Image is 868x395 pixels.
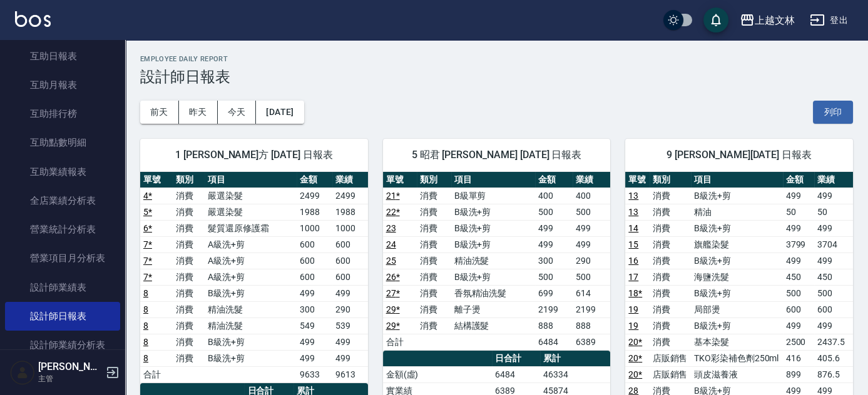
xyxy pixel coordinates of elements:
img: Logo [15,11,51,27]
td: 614 [573,285,610,301]
td: 499 [814,252,853,269]
td: 消費 [650,317,691,334]
td: 50 [814,204,853,220]
button: 昨天 [179,101,218,124]
th: 項目 [451,172,536,188]
td: 450 [814,269,853,285]
a: 設計師業績表 [5,273,120,302]
h2: Employee Daily Report [140,55,853,63]
td: 500 [783,285,814,301]
td: B級洗+剪 [691,252,783,269]
td: 消費 [650,301,691,317]
a: 互助業績報表 [5,157,120,186]
td: 600 [297,269,332,285]
td: 1988 [297,204,332,220]
th: 項目 [691,172,783,188]
button: 今天 [218,101,257,124]
td: 消費 [173,317,205,334]
td: 6389 [573,334,610,350]
td: 消費 [173,350,205,366]
td: TKO彩染補色劑250ml [691,350,783,366]
td: 500 [535,269,573,285]
td: 6484 [492,366,540,382]
td: 消費 [417,317,451,334]
a: 營業統計分析表 [5,215,120,244]
td: 499 [297,334,332,350]
a: 設計師業績分析表 [5,331,120,359]
td: 1000 [297,220,332,236]
th: 業績 [573,172,610,188]
td: 3704 [814,236,853,252]
td: 600 [332,269,368,285]
table: a dense table [140,172,368,383]
td: 旗艦染髮 [691,236,783,252]
th: 項目 [205,172,297,188]
th: 業績 [332,172,368,188]
a: 營業項目月分析表 [5,244,120,272]
td: A級洗+剪 [205,252,297,269]
td: 店販銷售 [650,366,691,382]
a: 13 [628,207,638,217]
th: 單號 [383,172,417,188]
td: 888 [535,317,573,334]
td: 結構護髮 [451,317,536,334]
td: 消費 [650,269,691,285]
td: 416 [783,350,814,366]
td: 精油 [691,204,783,220]
td: 消費 [173,269,205,285]
td: 500 [535,204,573,220]
td: 500 [573,269,610,285]
td: 888 [573,317,610,334]
button: 列印 [813,101,853,124]
a: 8 [143,304,148,314]
td: 9613 [332,366,368,382]
td: B級單剪 [451,187,536,204]
td: 549 [297,317,332,334]
td: 499 [814,187,853,204]
a: 24 [386,239,396,249]
td: 消費 [173,252,205,269]
a: 互助月報表 [5,71,120,99]
td: 消費 [417,301,451,317]
td: 539 [332,317,368,334]
td: 699 [535,285,573,301]
td: 290 [332,301,368,317]
td: 基本染髮 [691,334,783,350]
td: B級洗+剪 [691,220,783,236]
td: B級洗+剪 [451,204,536,220]
td: 精油洗髮 [205,301,297,317]
th: 單號 [625,172,649,188]
a: 17 [628,272,638,282]
td: 髮質還原修護霜 [205,220,297,236]
td: 消費 [173,236,205,252]
td: 海鹽洗髮 [691,269,783,285]
td: 300 [297,301,332,317]
table: a dense table [383,172,611,351]
td: 600 [814,301,853,317]
a: 8 [143,337,148,347]
td: 600 [783,301,814,317]
td: 店販銷售 [650,350,691,366]
a: 13 [628,191,638,201]
td: 消費 [650,187,691,204]
th: 金額 [535,172,573,188]
td: 450 [783,269,814,285]
td: 600 [332,252,368,269]
a: 8 [143,321,148,331]
td: 消費 [417,285,451,301]
td: 300 [535,252,573,269]
td: 499 [332,334,368,350]
button: [DATE] [256,101,304,124]
td: 405.6 [814,350,853,366]
td: 消費 [650,252,691,269]
th: 累計 [540,351,610,367]
a: 設計師日報表 [5,302,120,331]
td: 499 [332,350,368,366]
th: 類別 [417,172,451,188]
a: 19 [628,304,638,314]
td: 290 [573,252,610,269]
td: 消費 [173,285,205,301]
td: 消費 [417,236,451,252]
td: 499 [573,220,610,236]
td: 2499 [297,187,332,204]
